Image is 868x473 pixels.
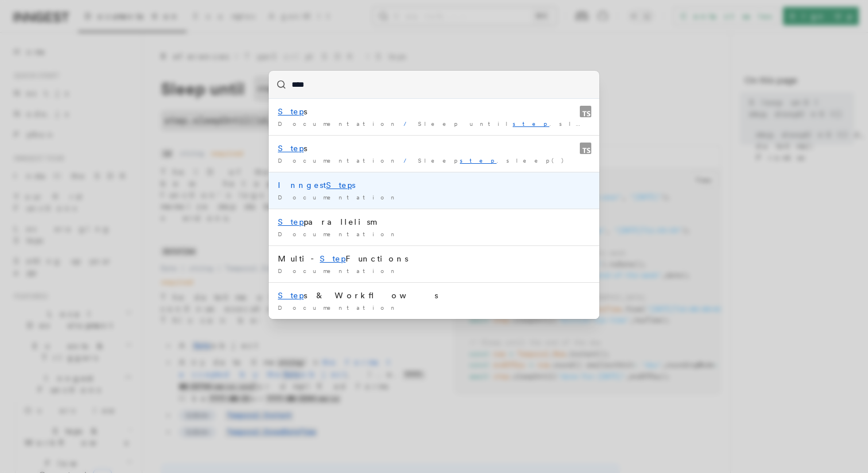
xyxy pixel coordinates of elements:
mark: step [513,120,549,127]
mark: Step [320,254,346,263]
div: s [278,106,590,117]
mark: Step [278,107,304,116]
div: s [278,143,590,154]
span: Documentation [278,194,399,201]
span: Documentation [278,120,399,127]
span: Documentation [278,157,399,164]
span: Documentation [278,267,399,274]
mark: Step [278,291,304,300]
span: Sleep until .sleepUntil() [418,120,660,127]
mark: Step [278,144,304,153]
mark: Step [278,217,304,226]
div: Multi- Functions [278,253,590,264]
span: / [404,157,413,164]
span: Documentation [278,230,399,237]
span: Sleep .sleep() [418,157,571,164]
span: / [404,120,413,127]
div: parallelism [278,216,590,228]
div: Inngest s [278,179,590,191]
mark: Step [326,180,352,190]
div: s & Workflows [278,290,590,301]
mark: step [460,157,497,164]
span: Documentation [278,304,399,311]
